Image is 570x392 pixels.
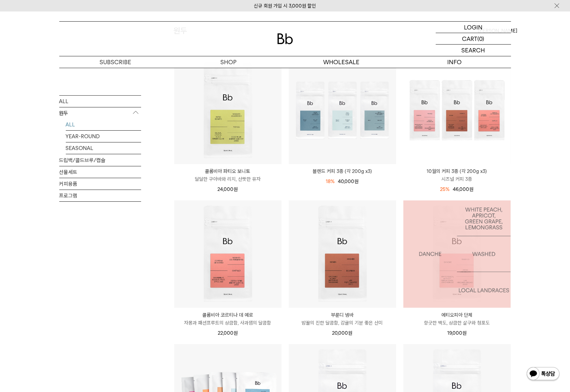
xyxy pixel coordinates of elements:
img: 콜롬비아 파티오 보니토 [174,57,282,164]
span: 22,000 [218,330,238,336]
a: SUBSCRIBE [59,56,172,68]
p: INFO [398,56,511,68]
img: 블렌드 커피 3종 (각 200g x3) [289,57,396,164]
a: ALL [59,95,141,107]
img: 10월의 커피 3종 (각 200g x3) [403,57,511,164]
a: 에티오피아 단체 향긋한 백도, 상큼한 살구와 청포도 [403,311,511,327]
p: 밤꿀의 진한 달콤함, 감귤의 기분 좋은 산미 [289,319,396,327]
a: SEASONAL [66,142,141,154]
p: 콜롬비아 파티오 보니토 [174,167,282,175]
a: 콜롬비아 파티오 보니토 달달한 구아바와 리치, 산뜻한 유자 [174,167,282,183]
p: SEARCH [462,45,485,56]
img: 콜롬비아 코르티나 데 예로 [174,200,282,308]
p: 부룬디 넴바 [289,311,396,319]
span: 24,000 [218,186,238,192]
span: 원 [462,330,467,336]
a: 콜롬비아 코르티나 데 예로 자몽과 패션프루트의 상큼함, 사과잼의 달콤함 [174,311,282,327]
span: 20,000 [332,330,353,336]
a: 프로그램 [59,190,141,201]
span: 원 [234,186,238,192]
p: 시즈널 커피 3종 [403,175,511,183]
p: (0) [478,33,485,44]
div: 18% [326,177,335,185]
span: 원 [348,330,353,336]
a: ALL [66,119,141,130]
img: 로고 [277,33,293,44]
p: 콜롬비아 코르티나 데 예로 [174,311,282,319]
img: 카카오톡 채널 1:1 채팅 버튼 [526,366,560,382]
a: CART (0) [436,33,511,45]
a: 블렌드 커피 3종 (각 200g x3) [289,167,396,175]
a: 신규 회원 가입 시 3,000원 할인 [254,3,316,9]
p: 10월의 커피 3종 (각 200g x3) [403,167,511,175]
span: 19,000 [447,330,467,336]
a: 드립백/콜드브루/캡슐 [59,154,141,166]
span: 46,000 [453,186,474,192]
div: 25% [440,185,450,193]
a: 선물세트 [59,166,141,177]
p: 자몽과 패션프루트의 상큼함, 사과잼의 달콤함 [174,319,282,327]
p: CART [462,33,478,44]
p: 향긋한 백도, 상큼한 살구와 청포도 [403,319,511,327]
span: 원 [355,178,359,184]
a: 에티오피아 단체 [403,200,511,308]
a: 10월의 커피 3종 (각 200g x3) 시즈널 커피 3종 [403,167,511,183]
p: 원두 [59,107,141,119]
span: 40,000 [338,178,359,184]
a: YEAR-ROUND [66,130,141,142]
p: LOGIN [464,22,483,33]
a: LOGIN [436,22,511,33]
a: 커피용품 [59,178,141,189]
p: 에티오피아 단체 [403,311,511,319]
img: 부룬디 넴바 [289,200,396,308]
img: 1000000480_add2_021.jpg [403,200,511,308]
a: 부룬디 넴바 밤꿀의 진한 달콤함, 감귤의 기분 좋은 산미 [289,311,396,327]
span: 원 [233,330,238,336]
a: SHOP [172,56,285,68]
p: 달달한 구아바와 리치, 산뜻한 유자 [174,175,282,183]
span: 원 [469,186,474,192]
p: WHOLESALE [285,56,398,68]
